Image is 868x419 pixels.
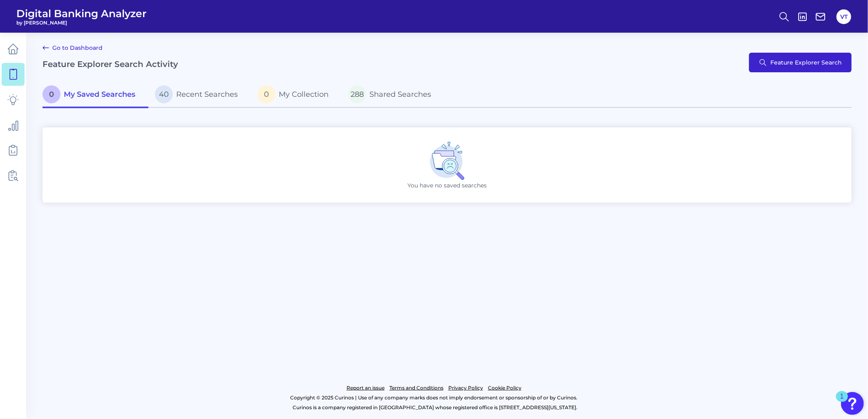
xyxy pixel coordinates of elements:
span: 40 [155,85,173,103]
p: Copyright © 2025 Curinos | Use of any company marks does not imply endorsement or sponsorship of ... [40,393,828,403]
a: 0My Saved Searches [43,82,148,108]
a: 0My Collection [251,82,342,108]
h2: Feature Explorer Search Activity [43,59,178,69]
a: 288Shared Searches [342,82,444,108]
button: Feature Explorer Search [749,53,852,72]
a: Privacy Policy [448,383,483,393]
span: 0 [257,85,275,103]
a: 40Recent Searches [148,82,251,108]
div: 1 [840,397,844,407]
button: VT [837,9,851,24]
a: Report an issue [347,383,385,393]
span: by [PERSON_NAME] [16,20,147,26]
span: Digital Banking Analyzer [16,7,147,20]
span: My Saved Searches [64,90,135,99]
a: Cookie Policy [488,383,521,393]
a: Go to Dashboard [43,43,103,53]
button: Open Resource Center, 1 new notification [841,392,864,415]
p: Curinos is a company registered in [GEOGRAPHIC_DATA] whose registered office is [STREET_ADDRESS][... [43,403,828,412]
span: 288 [348,85,366,103]
span: 0 [43,85,60,103]
span: Recent Searches [176,90,238,99]
span: Feature Explorer Search [770,59,842,66]
div: You have no saved searches [43,127,852,203]
span: Shared Searches [369,90,431,99]
a: Terms and Conditions [389,383,443,393]
span: My Collection [279,90,329,99]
